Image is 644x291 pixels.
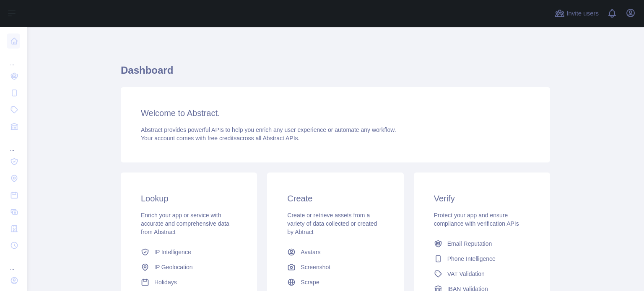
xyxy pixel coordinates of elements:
[284,245,387,260] a: Avatars
[434,193,530,204] h3: Verify
[431,236,533,251] a: Email Reputation
[434,212,519,227] span: Protect your app and ensure compliance with verification APIs
[284,260,387,275] a: Screenshot
[7,136,20,152] div: ...
[447,270,485,278] span: VAT Validation
[553,7,600,20] button: Invite users
[141,212,229,235] span: Enrich your app or service with accurate and comprehensive data from Abstract
[447,255,496,263] span: Phone Intelligence
[154,263,193,271] span: IP Geolocation
[208,135,236,142] span: free credits
[121,64,550,84] h1: Dashboard
[287,212,377,235] span: Create or retrieve assets from a variety of data collected or created by Abtract
[301,278,319,286] span: Scrape
[141,193,237,204] h3: Lookup
[431,266,533,281] a: VAT Validation
[138,245,240,260] a: IP Intelligence
[141,126,396,133] span: Abstract provides powerful APIs to help you enrich any user experience or automate any workflow.
[141,107,530,119] h3: Welcome to Abstract.
[154,278,177,286] span: Holidays
[138,260,240,275] a: IP Geolocation
[447,239,492,248] span: Email Reputation
[7,255,20,271] div: ...
[301,263,330,271] span: Screenshot
[287,193,383,204] h3: Create
[7,50,20,67] div: ...
[138,275,240,290] a: Holidays
[566,9,599,18] span: Invite users
[154,248,191,256] span: IP Intelligence
[284,275,387,290] a: Scrape
[141,135,299,142] span: Your account comes with across all Abstract APIs.
[431,251,533,266] a: Phone Intelligence
[301,248,320,256] span: Avatars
